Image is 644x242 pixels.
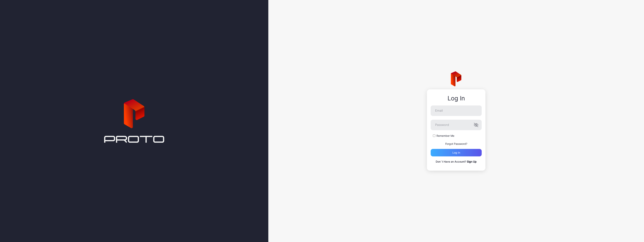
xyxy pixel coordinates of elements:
div: Log In [431,95,482,102]
div: Log in [452,151,460,154]
a: Sign Up [467,160,477,163]
p: Don`t Have an Account? [431,159,482,164]
input: Email [431,105,482,116]
button: Log in [431,149,482,156]
input: Password [431,120,482,130]
a: Forgot Password? [445,142,467,145]
label: Remember Me [436,134,454,138]
button: Password [474,123,478,127]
